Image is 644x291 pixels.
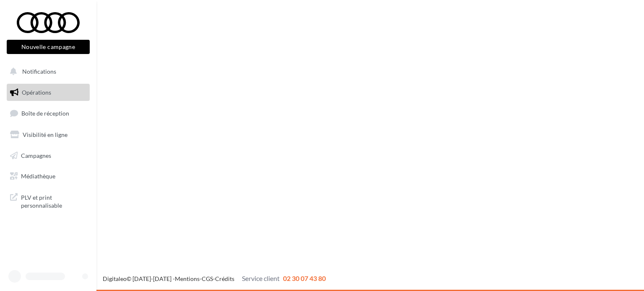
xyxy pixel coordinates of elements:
[5,126,91,144] a: Visibilité en ligne
[103,275,326,282] span: © [DATE]-[DATE] - - -
[242,274,280,282] span: Service client
[5,188,91,213] a: PLV et print personnalisable
[5,84,91,101] a: Opérations
[5,104,91,122] a: Boîte de réception
[5,63,88,80] button: Notifications
[215,275,234,282] a: Crédits
[21,152,51,159] span: Campagnes
[23,131,68,138] span: Visibilité en ligne
[5,147,91,165] a: Campagnes
[7,40,90,54] button: Nouvelle campagne
[22,89,51,96] span: Opérations
[202,275,213,282] a: CGS
[21,110,69,117] span: Boîte de réception
[21,192,86,210] span: PLV et print personnalisable
[5,167,91,185] a: Médiathèque
[22,68,56,75] span: Notifications
[175,275,200,282] a: Mentions
[21,173,55,180] span: Médiathèque
[283,274,326,282] span: 02 30 07 43 80
[103,275,127,282] a: Digitaleo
